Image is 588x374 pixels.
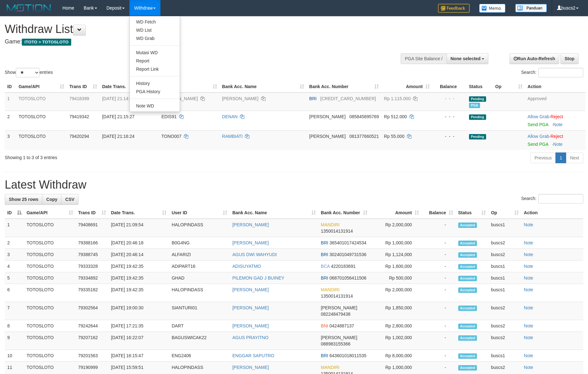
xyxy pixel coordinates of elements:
[309,134,346,139] span: [PERSON_NAME]
[5,178,583,191] h1: Latest Withdraw
[524,323,533,328] a: Note
[469,134,486,139] span: Pending
[370,302,422,320] td: Rp 1,850,000
[76,350,109,362] td: 79201563
[456,207,489,219] th: Status: activate to sort column ascending
[76,332,109,350] td: 79207162
[515,4,547,12] img: panduan.png
[232,287,269,292] a: [PERSON_NAME]
[169,332,230,350] td: BAGUSWICAK22
[109,219,169,237] td: [DATE] 21:09:54
[130,26,180,34] a: WD List
[232,222,269,227] a: [PERSON_NAME]
[232,305,269,310] a: [PERSON_NAME]
[232,335,268,340] a: AGUS PRAYITNO
[130,102,180,110] a: Note WD
[370,261,422,272] td: Rp 1,600,000
[488,237,521,249] td: buscs2
[76,284,109,302] td: 79335182
[329,252,366,257] span: Copy 302401049731536 to clipboard
[169,302,230,320] td: SIANTURI01
[169,284,230,302] td: HALOPINDASS
[5,23,386,35] h1: Withdraw List
[550,134,563,139] a: Reject
[370,219,422,237] td: Rp 2,000,000
[232,252,277,257] a: AGUS DWI WAHYUDI
[525,130,585,150] td: ·
[22,39,71,46] span: ITOTO > TOTOSLOTO
[538,194,583,203] input: Search:
[422,219,456,237] td: -
[102,96,134,101] span: [DATE] 21:14:26
[488,320,521,332] td: buscs2
[102,134,134,139] span: [DATE] 21:16:24
[524,365,533,370] a: Note
[524,222,533,227] a: Note
[528,122,548,127] a: Send PGA
[5,39,386,45] h4: Game:
[458,335,477,341] span: Accepted
[5,302,24,320] td: 7
[488,261,521,272] td: buscs1
[525,111,585,130] td: ·
[109,207,169,219] th: Date Trans.: activate to sort column ascending
[61,194,78,205] a: CSV
[524,305,533,310] a: Note
[5,272,24,284] td: 5
[76,249,109,261] td: 79388745
[169,249,230,261] td: ALFARIZI
[555,152,566,163] a: 1
[130,65,180,73] a: Report Link
[458,287,477,293] span: Accepted
[109,249,169,261] td: [DATE] 20:46:14
[76,261,109,272] td: 79333328
[458,353,477,359] span: Accepted
[161,134,182,139] span: TONO007
[488,207,521,219] th: Op: activate to sort column ascending
[69,134,89,139] span: 79420294
[510,53,559,64] a: Run Auto-Refresh
[24,350,76,362] td: TOTOSLOTO
[469,114,486,120] span: Pending
[24,237,76,249] td: TOTOSLOTO
[370,284,422,302] td: Rp 2,000,000
[384,134,404,139] span: Rp 55.000
[384,96,410,101] span: Rp 1.115.000
[538,68,583,77] input: Search:
[169,272,230,284] td: GHAD
[488,249,521,261] td: buscs2
[5,332,24,350] td: 9
[560,53,579,64] a: Stop
[550,114,563,119] a: Reject
[528,114,549,119] a: Allow Grab
[381,81,432,93] th: Amount: activate to sort column ascending
[16,81,67,93] th: Game/API: activate to sort column ascending
[169,320,230,332] td: DART
[318,207,370,219] th: Bank Acc. Number: activate to sort column ascending
[321,353,328,358] span: BRI
[161,114,177,119] span: EDIS91
[422,350,456,362] td: -
[528,114,550,119] span: ·
[222,134,243,139] a: RAMBIATI
[169,219,230,237] td: HALOPINDASS
[458,252,477,258] span: Accepted
[230,207,318,219] th: Bank Acc. Name: activate to sort column ascending
[525,93,585,111] td: Approved
[530,152,556,163] a: Previous
[488,284,521,302] td: buscs1
[24,207,76,219] th: Game/API: activate to sort column ascending
[321,287,340,292] span: MANDIRI
[130,34,180,42] a: WD Grab
[76,302,109,320] td: 79302564
[521,207,583,219] th: Action
[321,252,328,257] span: BRI
[65,197,74,202] span: CSV
[329,240,366,245] span: Copy 365401017424534 to clipboard
[422,272,456,284] td: -
[524,264,533,269] a: Note
[321,240,328,245] span: BRI
[524,240,533,245] a: Note
[321,229,353,234] span: Copy 1350014131914 to clipboard
[451,56,481,61] span: None selected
